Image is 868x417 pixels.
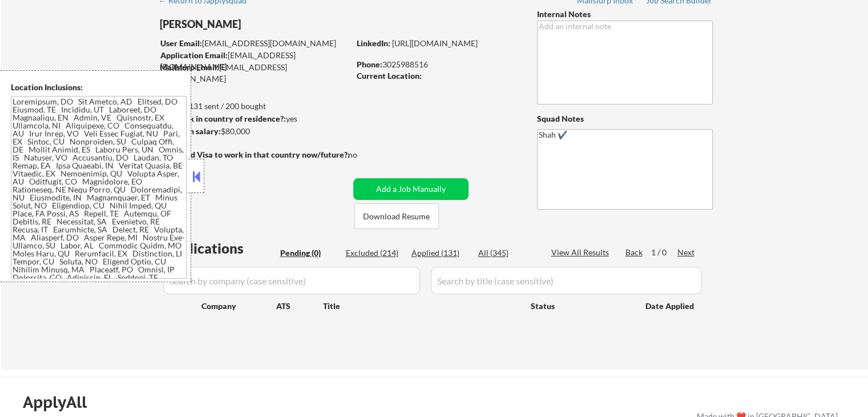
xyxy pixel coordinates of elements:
[478,247,535,259] div: All (345)
[160,50,349,72] div: [EMAIL_ADDRESS][DOMAIN_NAME]
[160,38,202,48] strong: User Email:
[160,150,350,159] strong: Will need Visa to work in that country now/future?:
[357,59,518,70] div: 3025988516
[163,242,276,255] div: Applications
[392,38,478,48] a: [URL][DOMAIN_NAME]
[201,300,276,312] div: Company
[160,17,394,31] div: [PERSON_NAME]
[23,392,100,412] div: ApplyAll
[276,300,323,312] div: ATS
[348,149,381,161] div: no
[357,71,422,81] strong: Current Location:
[160,62,219,72] strong: Mailslurp Email:
[411,247,469,259] div: Applied (131)
[11,82,187,93] div: Location Inclusions:
[280,247,337,259] div: Pending (0)
[160,38,349,49] div: [EMAIL_ADDRESS][DOMAIN_NAME]
[645,300,696,312] div: Date Applied
[163,267,420,294] input: Search by company (case sensitive)
[625,247,644,258] div: Back
[159,113,346,125] div: yes
[159,114,286,123] strong: Can work in country of residence?:
[159,126,349,137] div: $80,000
[357,59,382,69] strong: Phone:
[677,247,696,258] div: Next
[531,295,629,316] div: Status
[551,247,612,258] div: View All Results
[346,247,403,259] div: Excluded (214)
[537,113,713,125] div: Squad Notes
[431,267,702,294] input: Search by title (case sensitive)
[323,300,520,312] div: Title
[160,62,349,84] div: [EMAIL_ADDRESS][DOMAIN_NAME]
[160,50,228,60] strong: Application Email:
[537,9,713,20] div: Internal Notes
[159,101,349,112] div: 131 sent / 200 bought
[354,203,439,229] button: Download Resume
[357,38,390,48] strong: LinkedIn:
[651,247,677,258] div: 1 / 0
[353,178,469,200] button: Add a Job Manually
